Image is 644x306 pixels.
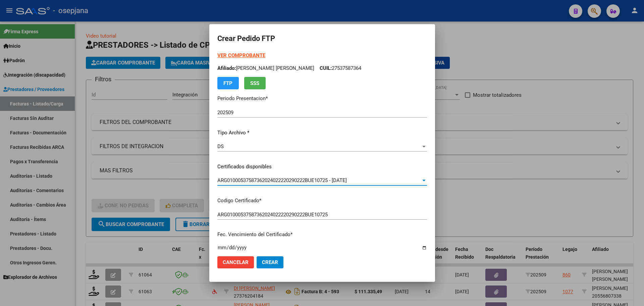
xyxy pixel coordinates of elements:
[217,64,427,72] p: [PERSON_NAME] [PERSON_NAME] 27537587364
[250,80,259,86] span: SSS
[244,77,266,89] button: SSS
[257,256,283,268] button: Crear
[320,65,332,71] span: CUIL:
[217,231,427,238] p: Fec. Vencimiento del Certificado
[217,32,427,45] h2: Crear Pedido FTP
[217,163,427,171] p: Certificados disponibles
[217,143,224,149] span: DS
[217,95,427,102] p: Periodo Presentacion
[262,259,278,265] span: Crear
[621,283,637,299] iframe: Intercom live chat
[217,77,239,89] button: FTP
[217,52,265,58] a: VER COMPROBANTE
[217,256,254,268] button: Cancelar
[217,129,427,137] p: Tipo Archivo *
[217,177,347,183] span: ARG01000537587362024022220290222BUE10725 - [DATE]
[223,259,249,265] span: Cancelar
[217,197,427,205] p: Codigo Certificado
[217,65,236,71] span: Afiliado:
[223,80,232,86] span: FTP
